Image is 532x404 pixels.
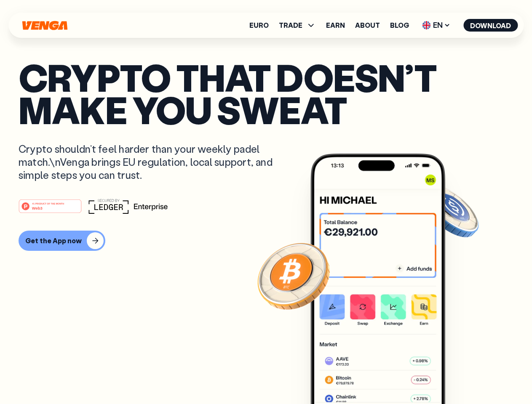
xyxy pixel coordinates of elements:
span: TRADE [279,20,316,30]
button: Get the App now [19,231,105,251]
p: Crypto that doesn’t make you sweat [19,61,513,125]
a: About [355,22,380,29]
div: Get the App now [25,237,82,245]
tspan: Web3 [32,205,43,210]
a: #1 PRODUCT OF THE MONTHWeb3 [19,204,82,215]
span: EN [419,19,453,32]
img: Bitcoin [256,238,331,314]
img: flag-uk [422,21,430,29]
img: USDC coin [420,181,481,242]
p: Crypto shouldn’t feel harder than your weekly padel match.\nVenga brings EU regulation, local sup... [19,142,285,182]
span: TRADE [279,22,302,29]
tspan: #1 PRODUCT OF THE MONTH [32,202,64,205]
a: Earn [326,22,345,29]
a: Euro [249,22,269,29]
button: Download [463,19,518,32]
a: Get the App now [19,231,513,251]
svg: Home [21,21,68,30]
a: Blog [390,22,409,29]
